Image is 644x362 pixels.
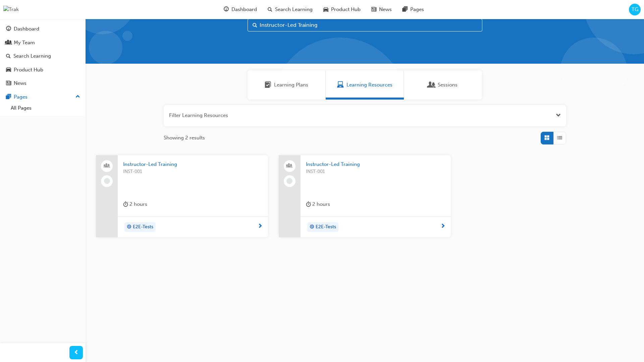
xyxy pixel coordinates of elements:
span: INST-001 [306,168,445,176]
a: News [3,77,83,89]
a: SessionsSessions [404,70,482,100]
span: news-icon [371,5,376,14]
span: Pages [410,6,424,13]
button: TG [629,4,641,15]
span: target-icon [310,223,314,232]
span: Search Learning [275,6,313,13]
span: learningRecordVerb_NONE-icon [286,178,292,184]
a: My Team [3,37,83,49]
span: List [557,134,562,142]
a: search-iconSearch Learning [262,3,318,16]
a: Dashboard [3,23,83,35]
a: pages-iconPages [397,3,429,16]
span: Learning Plans [274,81,308,89]
div: Dashboard [14,25,39,33]
input: Search... [248,19,482,32]
span: people-icon [105,162,109,170]
button: Open the filter [556,112,561,119]
div: News [14,79,26,87]
span: Search [253,21,257,29]
span: E2E-Tests [133,223,153,231]
span: News [379,6,392,13]
span: duration-icon [306,200,311,208]
span: Instructor-Led Training [123,161,263,168]
a: Product Hub [3,64,83,76]
span: learningRecordVerb_NONE-icon [104,178,110,184]
div: My Team [14,39,35,47]
span: news-icon [6,80,11,86]
div: Search Learning [13,52,51,60]
span: next-icon [440,224,445,230]
span: Learning Resources [337,81,344,89]
img: Trak [3,6,19,13]
span: INST-001 [123,168,263,176]
span: Sessions [428,81,435,89]
span: Instructor-Led Training [306,161,445,168]
span: pages-icon [6,94,11,100]
span: prev-icon [74,349,79,357]
span: duration-icon [123,200,128,208]
a: news-iconNews [366,3,397,16]
span: Sessions [438,81,458,89]
span: Grid [544,134,549,142]
a: All Pages [8,103,83,113]
span: people-icon [287,162,292,170]
a: car-iconProduct Hub [318,3,366,16]
a: Search Learning [3,50,83,62]
a: Learning ResourcesLearning Resources [326,70,404,100]
span: car-icon [6,67,11,73]
span: Product Hub [331,6,361,13]
a: Learning PlansLearning Plans [248,70,326,100]
span: car-icon [323,5,328,14]
span: Learning Plans [265,81,271,89]
span: up-icon [75,93,80,101]
button: DashboardMy TeamSearch LearningProduct HubNews [3,21,83,91]
div: Pages [14,93,28,101]
a: Instructor-Led TrainingINST-001duration-icon 2 hourstarget-iconE2E-Tests [96,155,268,238]
span: target-icon [127,223,131,232]
span: people-icon [6,40,11,46]
div: Product Hub [14,66,43,74]
span: Showing 2 results [164,134,205,142]
div: 2 hours [123,200,147,208]
span: guage-icon [224,5,229,14]
span: next-icon [258,224,263,230]
a: Instructor-Led TrainingINST-001duration-icon 2 hourstarget-iconE2E-Tests [279,155,451,238]
div: 2 hours [306,200,330,208]
a: guage-iconDashboard [218,3,262,16]
span: pages-icon [402,5,408,14]
span: guage-icon [6,26,11,32]
span: search-icon [6,53,11,59]
button: Pages [3,91,83,103]
span: TG [632,6,638,13]
span: Dashboard [231,6,257,13]
span: search-icon [268,5,272,14]
span: Learning Resources [346,81,392,89]
span: E2E-Tests [316,223,336,231]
